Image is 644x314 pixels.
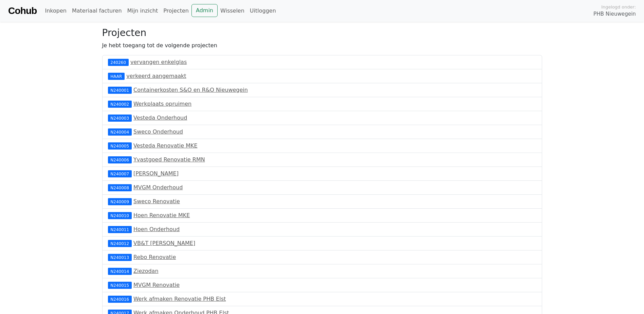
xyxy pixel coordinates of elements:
[133,184,183,191] a: MVGM Onderhoud
[133,101,191,107] a: Werkplaats opruimen
[108,240,132,247] div: N240012
[102,41,542,50] p: Je hebt toegang tot de volgende projecten
[133,87,248,93] a: Containerkosten S&O en R&O Nieuwegein
[108,170,132,177] div: N240007
[108,87,132,93] div: N240001
[108,142,132,149] div: N240005
[133,128,183,135] a: Sweco Onderhoud
[108,101,132,107] div: N240002
[133,240,195,246] a: VB&T [PERSON_NAME]
[133,296,226,302] a: Werk afmaken Renovatie PHB Elst
[133,212,190,219] a: Hoen Renovatie MKE
[601,4,636,10] span: Ingelogd onder:
[108,73,125,80] div: HAAR
[191,4,218,17] a: Admin
[108,184,132,191] div: N240008
[126,73,186,79] a: verkeerd aangemaakt
[102,27,542,39] h3: Projecten
[133,156,205,163] a: Yvastgoed Renovatie RMN
[108,128,132,135] div: N240004
[8,3,37,19] a: Cohub
[133,115,187,121] a: Vesteda Onderhoud
[42,4,69,18] a: Inkopen
[108,198,132,205] div: N240009
[133,142,198,149] a: Vesteda Renovatie MKE
[108,226,132,233] div: N240011
[69,4,125,18] a: Materiaal facturen
[108,115,132,121] div: N240003
[108,59,129,66] div: 240260
[108,254,132,261] div: N240013
[108,282,132,289] div: N240015
[218,4,247,18] a: Wisselen
[130,59,187,65] a: vervangen enkelglas
[108,156,132,163] div: N240006
[108,212,132,219] div: N240010
[133,198,180,205] a: Sweco Renovatie
[247,4,279,18] a: Uitloggen
[133,268,159,274] a: Ziezodan
[133,170,179,177] a: [PERSON_NAME]
[125,4,161,18] a: Mijn inzicht
[133,282,180,288] a: MVGM Renovatie
[161,4,191,18] a: Projecten
[108,296,132,302] div: N240016
[593,10,636,18] span: PHB Nieuwegein
[133,226,180,232] a: Hoen Onderhoud
[133,254,176,260] a: Rebo Renovatie
[108,268,132,275] div: N240014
